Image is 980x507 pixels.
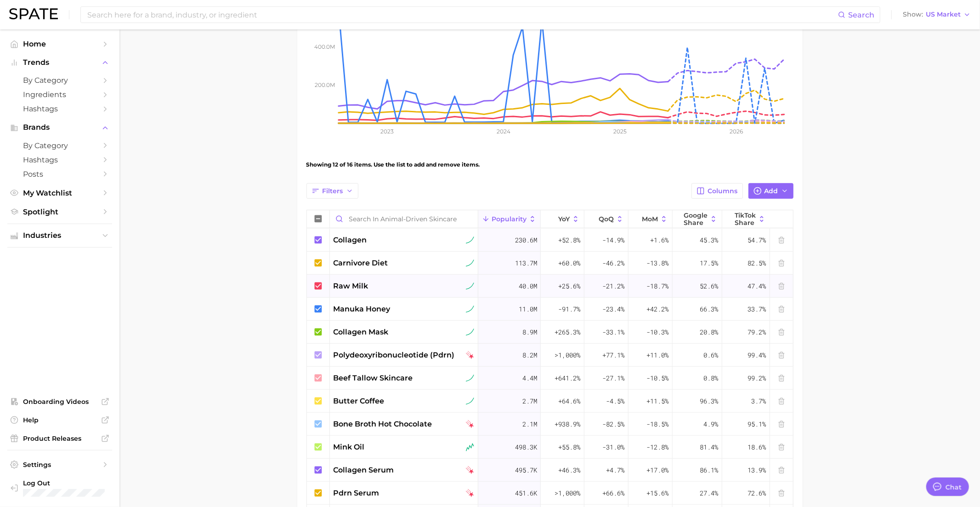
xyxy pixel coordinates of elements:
[700,442,719,453] span: 81.4%
[748,183,793,199] button: Add
[307,321,793,344] button: collagen masksustained riser8.9m+265.3%-33.1%-10.3%20.8%79.2%
[642,215,658,223] span: MoM
[23,479,105,487] span: Log Out
[555,373,581,384] span: +641.2%
[559,396,581,407] span: +64.6%
[334,235,367,246] span: collagen
[23,76,96,85] span: by Category
[23,170,96,179] span: Posts
[555,327,581,338] span: +265.3%
[466,489,474,497] img: falling star
[606,396,625,407] span: -4.5%
[541,210,584,228] button: YoY
[700,488,719,499] span: 27.4%
[748,419,766,430] span: 95.1%
[647,488,669,499] span: +15.6%
[23,40,96,48] span: Home
[515,258,537,269] span: 113.7m
[748,488,766,499] span: 72.6%
[7,73,112,87] a: by Category
[691,183,742,199] button: Columns
[603,442,625,453] span: -31.0%
[307,252,793,275] button: carnivore dietsustained riser113.7m+60.0%-46.2%-13.8%17.5%82.5%
[334,465,394,476] span: collagen serum
[752,396,766,407] span: 3.7%
[519,281,537,292] span: 40.0m
[599,215,614,223] span: QoQ
[334,281,368,292] span: raw milk
[647,258,669,269] span: -13.8%
[700,304,719,315] span: 66.3%
[606,465,625,476] span: +4.7%
[647,396,669,407] span: +11.5%
[522,419,537,430] span: 2.1m
[334,304,391,315] span: manuka honey
[651,235,669,246] span: +1.6%
[629,210,673,228] button: MoM
[478,210,541,228] button: Popularity
[23,461,96,469] span: Settings
[522,350,537,361] span: 8.2m
[748,304,766,315] span: 33.7%
[704,373,719,384] span: 0.8%
[23,90,96,99] span: Ingredients
[558,215,570,223] span: YoY
[466,259,474,267] img: sustained riser
[603,304,625,315] span: -23.4%
[647,327,669,338] span: -10.3%
[496,128,510,135] tspan: 2024
[7,476,112,500] a: Log out. Currently logged in with e-mail mathilde@spate.nyc.
[466,420,474,428] img: falling star
[515,442,537,453] span: 498.3k
[603,419,625,430] span: -82.5%
[7,186,112,200] a: My Watchlist
[748,465,766,476] span: 13.9%
[23,416,96,424] span: Help
[700,465,719,476] span: 86.1%
[314,43,335,50] tspan: 400.0m
[7,153,112,167] a: Hashtags
[735,212,756,226] span: TikTok Share
[330,210,478,228] input: Search in Animal-driven skincare
[748,350,766,361] span: 99.4%
[647,465,669,476] span: +17.0%
[466,282,474,290] img: sustained riser
[334,258,388,269] span: carnivore diet
[603,327,625,338] span: -33.1%
[315,81,335,88] tspan: 200.0m
[334,396,385,407] span: butter coffee
[307,459,793,482] button: collagen serumfalling star495.7k+46.3%+4.7%+17.0%86.1%13.9%
[23,207,96,216] span: Spotlight
[7,432,112,445] a: Product Releases
[603,258,625,269] span: -46.2%
[559,304,581,315] span: -91.7%
[23,398,96,406] span: Onboarding Videos
[466,305,474,313] img: sustained riser
[748,258,766,269] span: 82.5%
[307,298,793,321] button: manuka honeysustained riser11.0m-91.7%-23.4%+42.2%66.3%33.7%
[7,413,112,427] a: Help
[23,434,96,443] span: Product Releases
[307,275,793,298] button: raw milksustained riser40.0m+25.6%-21.2%-18.7%52.6%47.4%
[7,395,112,409] a: Onboarding Videos
[584,210,629,228] button: QoQ
[704,350,719,361] span: 0.6%
[603,350,625,361] span: +77.1%
[23,123,96,132] span: Brands
[334,327,389,338] span: collagen mask
[848,11,874,19] span: Search
[307,436,793,459] button: mink oilseasonal riser498.3k+55.8%-31.0%-12.8%81.4%18.6%
[555,489,581,497] span: >1,000%
[522,327,537,338] span: 8.9m
[307,344,793,367] button: polydeoxyribonucleotide (pdrn)falling star8.2m>1,000%+77.1%+11.0%0.6%99.4%
[603,281,625,292] span: -21.2%
[86,7,838,23] input: Search here for a brand, industry, or ingredient
[647,373,669,384] span: -10.5%
[903,12,923,17] span: Show
[748,235,766,246] span: 54.7%
[23,104,96,113] span: Hashtags
[466,397,474,405] img: sustained riser
[522,396,537,407] span: 2.7m
[307,229,793,252] button: collagensustained riser230.6m+52.8%-14.9%+1.6%45.3%54.7%
[7,56,112,69] button: Trends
